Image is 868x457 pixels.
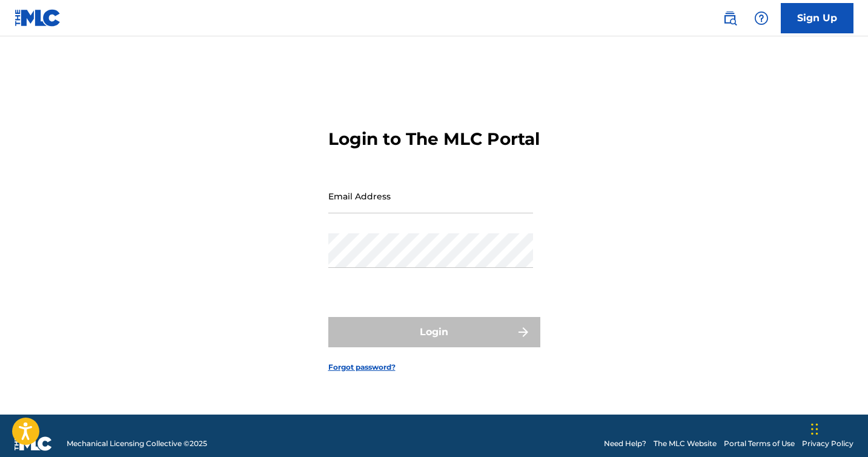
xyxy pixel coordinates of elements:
span: Mechanical Licensing Collective © 2025 [67,438,207,449]
div: Drag [811,411,818,447]
a: The MLC Website [654,438,717,449]
img: MLC Logo [15,9,61,27]
a: Sign Up [781,3,853,33]
img: help [754,11,769,25]
iframe: Chat Widget [807,399,868,457]
a: Portal Terms of Use [724,438,795,449]
div: Help [749,6,774,30]
a: Need Help? [604,438,646,449]
a: Privacy Policy [802,438,853,449]
a: Public Search [718,6,742,30]
h3: Login to The MLC Portal [328,128,540,150]
img: logo [15,436,52,451]
a: Forgot password? [328,362,396,373]
img: search [723,11,737,25]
